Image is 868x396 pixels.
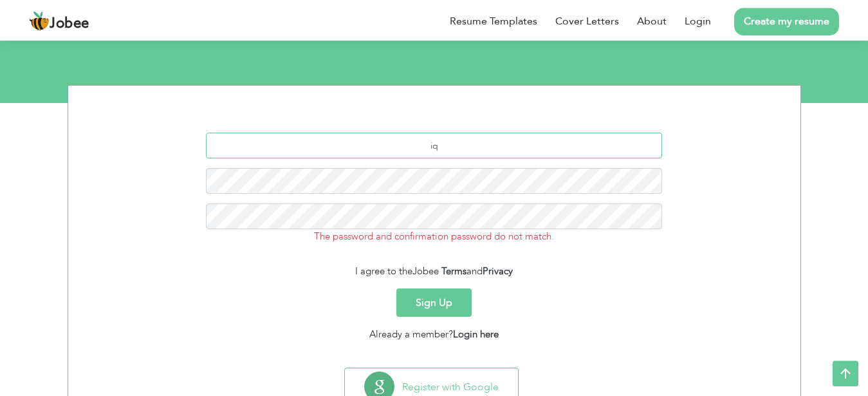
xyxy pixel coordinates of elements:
input: Email [206,133,662,158]
img: jobee.io [29,11,50,32]
a: Create my resume [734,8,839,35]
button: Sign Up [396,288,472,317]
div: Already a member? [78,327,791,342]
div: I agree to the and [78,264,791,279]
a: Resume Templates [450,14,537,29]
a: Login [685,14,711,29]
a: Privacy [483,265,513,278]
a: Cover Letters [555,14,619,29]
a: About [637,14,667,29]
a: Terms [441,265,466,278]
span: Jobee [50,17,89,31]
span: The password and confirmation password do not match. [314,230,554,243]
a: Jobee [29,11,89,32]
a: Login here [453,328,499,341]
span: Jobee [412,265,439,278]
